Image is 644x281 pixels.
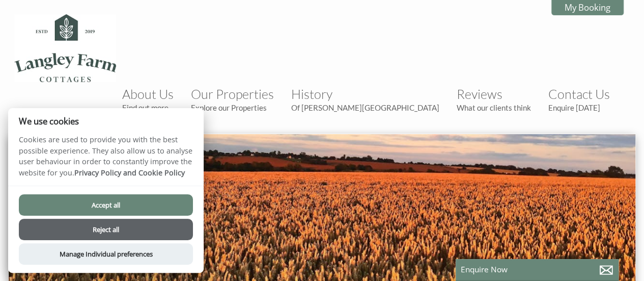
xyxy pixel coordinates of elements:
[8,116,204,126] h2: We use cookies
[191,86,274,112] a: Our PropertiesExplore our Properties
[548,103,610,112] small: Enquire [DATE]
[461,264,613,275] p: Enquire Now
[122,86,174,112] a: About UsFind out more
[74,168,185,177] a: Privacy Policy and Cookie Policy
[191,103,274,112] small: Explore our Properties
[457,103,531,112] small: What our clients think
[14,14,116,82] img: Langley Farm Cottages
[19,194,193,216] button: Accept all
[291,103,439,112] small: Of [PERSON_NAME][GEOGRAPHIC_DATA]
[457,86,531,112] a: ReviewsWhat our clients think
[19,243,193,265] button: Manage Individual preferences
[548,86,610,112] a: Contact UsEnquire [DATE]
[19,219,193,240] button: Reject all
[8,134,204,186] p: Cookies are used to provide you with the best possible experience. They also allow us to analyse ...
[122,103,174,112] small: Find out more
[291,86,439,112] a: HistoryOf [PERSON_NAME][GEOGRAPHIC_DATA]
